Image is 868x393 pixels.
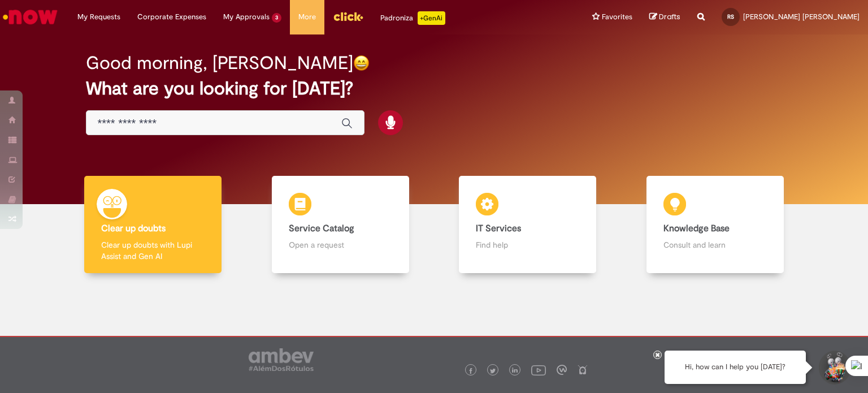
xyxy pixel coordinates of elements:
img: logo_footer_workplace.png [557,365,567,375]
img: click_logo_yellow_360x200.png [333,8,363,25]
p: Consult and learn [663,239,767,251]
img: ServiceNow [1,6,59,28]
a: Knowledge Base Consult and learn [622,176,809,274]
span: RS [727,13,734,20]
p: +GenAi [418,11,445,25]
b: Knowledge Base [663,223,730,234]
span: Drafts [659,11,680,22]
a: IT Services Find help [434,176,622,274]
p: Open a request [289,239,392,251]
button: Start Support Conversation [817,351,851,385]
span: 3 [272,13,281,23]
p: Clear up doubts with Lupi Assist and Gen AI [101,239,205,262]
a: Clear up doubts Clear up doubts with Lupi Assist and Gen AI [59,176,247,274]
h2: What are you looking for [DATE]? [86,79,783,98]
div: Padroniza [380,11,445,25]
img: logo_footer_facebook.png [468,368,474,374]
b: IT Services [476,223,521,234]
img: happy-face.png [353,55,370,71]
b: Service Catalog [289,223,354,234]
a: Drafts [649,12,680,23]
a: Service Catalog Open a request [247,176,435,274]
b: Clear up doubts [101,223,166,234]
img: logo_footer_naosei.png [578,365,588,375]
h2: Good morning, [PERSON_NAME] [86,53,353,73]
div: Hi, how can I help you [DATE]? [665,351,806,384]
img: logo_footer_linkedin.png [512,368,518,374]
img: logo_footer_ambev_rotulo_gray.png [249,348,314,371]
img: logo_footer_twitter.png [490,368,496,374]
span: More [298,11,316,23]
span: [PERSON_NAME] [PERSON_NAME] [743,12,860,21]
img: logo_footer_youtube.png [531,362,546,377]
span: Favorites [602,11,632,23]
span: Corporate Expenses [137,11,206,23]
span: My Approvals [223,11,270,23]
p: Find help [476,239,579,251]
span: My Requests [77,11,120,23]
